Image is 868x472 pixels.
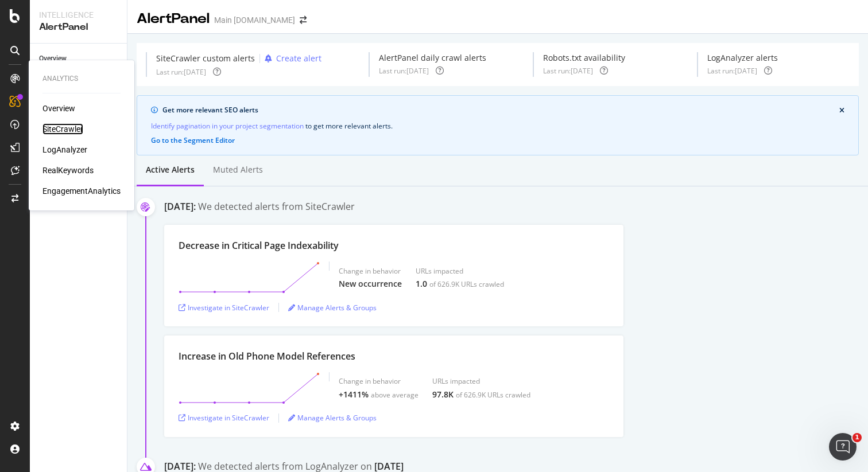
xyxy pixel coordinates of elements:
[260,52,321,65] button: Create alert
[42,144,87,155] a: LogAnalyzer
[276,53,321,64] div: Create alert
[288,413,377,423] a: Manage Alerts & Groups
[836,104,847,117] button: close banner
[429,279,504,289] div: of 626.9K URLs crawled
[288,303,377,313] a: Manage Alerts & Groups
[151,120,844,132] div: to get more relevant alerts .
[852,433,862,442] span: 1
[339,278,402,290] div: New occurrence
[39,53,119,65] a: Overview
[707,52,778,64] div: LogAnalyzer alerts
[42,185,121,197] a: EngagementAnalytics
[42,103,75,114] a: Overview
[151,136,235,145] button: Go to the Segment Editor
[156,67,206,77] div: Last run: [DATE]
[151,120,304,132] a: Identify pagination in your project segmentation
[179,350,355,363] div: Increase in Old Phone Model References
[379,66,429,76] div: Last run: [DATE]
[214,14,295,26] div: Main [DOMAIN_NAME]
[179,303,269,313] a: Investigate in SiteCrawler
[339,389,369,400] div: +1411%
[162,105,839,115] div: Get more relevant SEO alerts
[39,53,67,65] div: Overview
[416,266,504,276] div: URLs impacted
[164,200,196,213] div: [DATE]:
[416,278,427,290] div: 1.0
[179,409,269,427] button: Investigate in SiteCrawler
[179,239,339,252] div: Decrease in Critical Page Indexability
[543,66,593,76] div: Last run: [DATE]
[179,413,269,423] a: Investigate in SiteCrawler
[339,266,402,276] div: Change in behavior
[42,123,83,135] a: SiteCrawler
[288,298,377,317] button: Manage Alerts & Groups
[339,376,418,386] div: Change in behavior
[829,433,857,461] iframe: Intercom live chat
[137,9,210,29] div: AlertPanel
[432,376,530,386] div: URLs impacted
[543,52,625,64] div: Robots.txt availability
[39,9,118,21] div: Intelligence
[432,389,454,400] div: 97.8K
[379,52,486,64] div: AlertPanel daily crawl alerts
[39,21,118,34] div: AlertPanel
[179,298,269,317] button: Investigate in SiteCrawler
[371,390,418,400] div: above average
[456,390,530,400] div: of 626.9K URLs crawled
[213,164,263,175] div: Muted alerts
[198,200,355,213] div: We detected alerts from SiteCrawler
[146,164,195,175] div: Active alerts
[137,95,859,155] div: info banner
[707,66,757,76] div: Last run: [DATE]
[300,16,307,24] div: arrow-right-arrow-left
[288,409,377,427] button: Manage Alerts & Groups
[156,53,255,64] div: SiteCrawler custom alerts
[42,74,121,84] div: Analytics
[42,165,94,176] a: RealKeywords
